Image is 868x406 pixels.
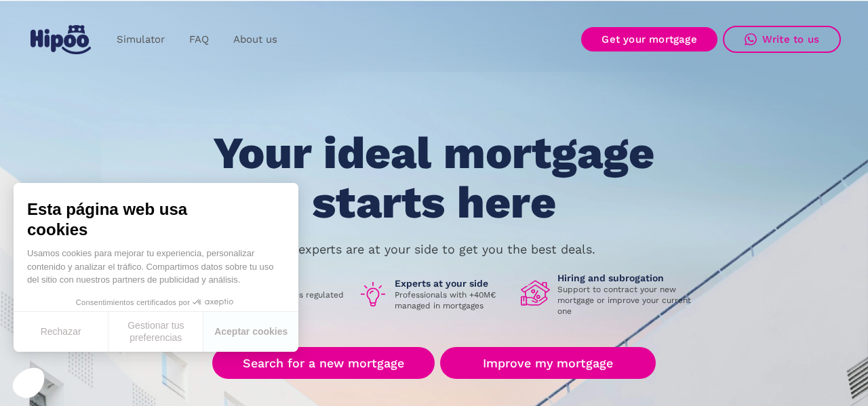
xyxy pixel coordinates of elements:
[104,26,177,53] a: Simulator
[557,272,664,283] font: Hiring and subrogation
[243,356,404,370] font: Search for a new mortgage
[557,285,691,316] font: Support to contract your new mortgage or improve your current one
[189,33,209,45] font: FAQ
[723,26,841,53] a: Write to us
[581,27,717,52] a: Get your mortgage
[440,347,655,379] a: Improve my mortgage
[395,290,496,310] font: Professionals with +40M€ managed in mortgages
[213,127,654,228] font: Your ideal mortgage starts here
[395,278,488,289] font: Experts at your side
[273,242,595,256] font: Our experts are at your side to get you the best deals.
[762,33,819,45] font: Write to us
[483,356,613,370] font: Improve my mortgage
[117,33,165,45] font: Simulator
[221,26,290,53] a: About us
[601,33,696,45] font: Get your mortgage
[233,33,277,45] font: About us
[27,20,94,60] a: home
[212,347,435,379] a: Search for a new mortgage
[177,26,221,53] a: FAQ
